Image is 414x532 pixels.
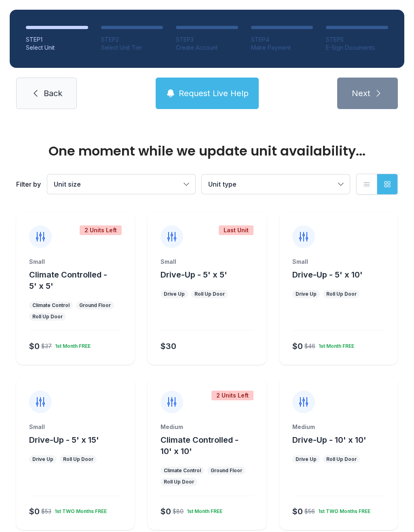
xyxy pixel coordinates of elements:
[304,342,315,350] div: $46
[176,44,238,52] div: Create Account
[63,456,93,463] div: Roll Up Door
[326,291,357,297] div: Roll Up Door
[32,456,53,463] div: Drive Up
[352,88,370,99] span: Next
[219,225,253,235] div: Last Unit
[304,507,315,515] div: $56
[41,342,52,350] div: $37
[292,434,366,446] button: Drive-Up - 10' x 10'
[292,423,385,431] div: Medium
[184,505,222,515] div: 1st Month FREE
[161,341,176,352] div: $30
[296,291,317,297] div: Drive Up
[315,340,354,349] div: 1st Month FREE
[292,269,363,280] button: Drive-Up - 5' x 10'
[80,225,122,235] div: 2 Units Left
[16,179,41,189] div: Filter by
[173,507,184,515] div: $80
[26,44,88,52] div: Select Unit
[51,505,107,515] div: 1st TWO Months FREE
[101,44,163,52] div: Select Unit Tier
[161,270,227,280] span: Drive-Up - 5' x 5'
[164,479,194,485] div: Roll Up Door
[32,313,63,320] div: Roll Up Door
[26,36,88,44] div: STEP 1
[79,302,111,309] div: Ground Floor
[164,291,185,297] div: Drive Up
[326,456,357,463] div: Roll Up Door
[47,175,195,194] button: Unit size
[251,36,313,44] div: STEP 4
[176,36,238,44] div: STEP 3
[29,270,107,291] span: Climate Controlled - 5' x 5'
[211,391,253,400] div: 2 Units Left
[52,340,91,349] div: 1st Month FREE
[194,291,225,297] div: Roll Up Door
[315,505,370,515] div: 1st TWO Months FREE
[161,434,263,457] button: Climate Controlled - 10' x 10'
[101,36,163,44] div: STEP 2
[161,423,253,431] div: Medium
[292,435,366,445] span: Drive-Up - 10' x 10'
[29,435,99,445] span: Drive-Up - 5' x 15'
[202,175,350,194] button: Unit type
[161,435,239,456] span: Climate Controlled - 10' x 10'
[29,269,131,292] button: Climate Controlled - 5' x 5'
[16,145,398,158] div: One moment while we update unit availability...
[179,88,249,99] span: Request Live Help
[208,180,237,188] span: Unit type
[44,88,62,99] span: Back
[164,467,201,474] div: Climate Control
[161,258,253,266] div: Small
[54,180,81,188] span: Unit size
[292,258,385,266] div: Small
[326,44,388,52] div: E-Sign Documents
[41,507,51,515] div: $53
[29,434,99,446] button: Drive-Up - 5' x 15'
[29,506,40,517] div: $0
[292,506,303,517] div: $0
[161,506,171,517] div: $0
[211,467,242,474] div: Ground Floor
[292,341,303,352] div: $0
[292,270,363,280] span: Drive-Up - 5' x 10'
[29,423,122,431] div: Small
[29,258,122,266] div: Small
[296,456,317,463] div: Drive Up
[161,269,227,280] button: Drive-Up - 5' x 5'
[29,341,40,352] div: $0
[32,302,70,309] div: Climate Control
[251,44,313,52] div: Make Payment
[326,36,388,44] div: STEP 5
